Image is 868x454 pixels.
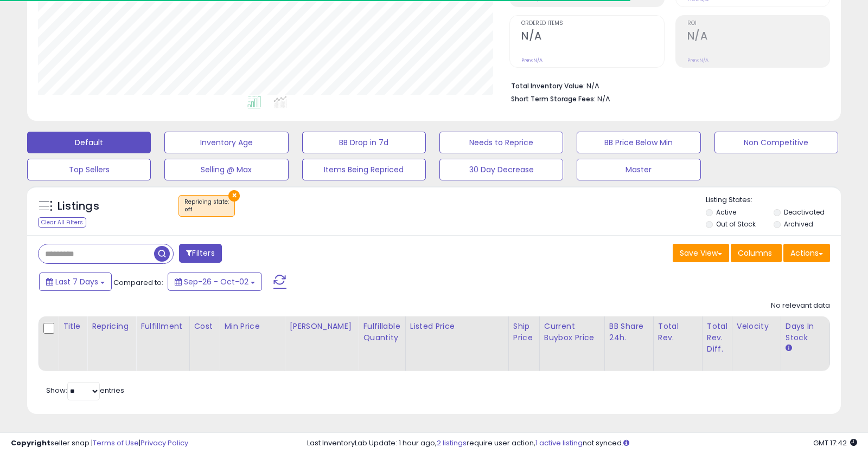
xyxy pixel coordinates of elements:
[714,132,838,153] button: Non Competitive
[11,438,50,448] strong: Copyright
[784,207,825,217] label: Deactivated
[184,198,229,214] span: Repricing state :
[577,159,700,180] button: Master
[783,244,830,262] button: Actions
[307,438,857,449] div: Last InventoryLab Update: 1 hour ago, require user action, not synced.
[410,321,504,332] div: Listed Price
[786,343,792,353] small: Days In Stock.
[521,21,663,27] span: Ordered Items
[535,438,583,448] a: 1 active listing
[184,276,248,287] span: Sep-26 - Oct-02
[784,219,813,229] label: Archived
[511,79,822,92] li: N/A
[302,132,426,153] button: BB Drop in 7d
[544,321,600,343] div: Current Buybox Price
[46,385,124,395] span: Show: entries
[141,438,188,448] a: Privacy Policy
[55,276,98,287] span: Last 7 Days
[716,219,756,229] label: Out of Stock
[141,321,184,332] div: Fulfillment
[786,321,825,343] div: Days In Stock
[521,30,663,44] h2: N/A
[597,94,610,104] span: N/A
[437,438,467,448] a: 2 listings
[577,132,700,153] button: BB Price Below Min
[706,195,841,205] p: Listing States:
[439,132,563,153] button: Needs to Reprice
[194,321,215,332] div: Cost
[27,159,151,180] button: Top Sellers
[113,277,163,288] span: Compared to:
[38,217,86,228] div: Clear All Filters
[302,159,426,180] button: Items Being Repriced
[513,321,535,343] div: Ship Price
[164,159,288,180] button: Selling @ Max
[511,81,585,90] b: Total Inventory Value:
[673,244,729,262] button: Save View
[521,57,542,63] small: Prev: N/A
[658,321,698,343] div: Total Rev.
[168,273,262,291] button: Sep-26 - Oct-02
[93,438,139,448] a: Terms of Use
[11,438,188,449] div: seller snap | |
[813,438,857,448] span: 2025-10-10 17:42 GMT
[39,273,112,291] button: Last 7 Days
[363,321,400,343] div: Fulfillable Quantity
[609,321,649,343] div: BB Share 24h.
[687,30,829,44] h2: N/A
[707,321,727,355] div: Total Rev. Diff.
[58,199,99,214] h5: Listings
[184,206,229,213] div: off
[92,321,131,332] div: Repricing
[439,159,563,180] button: 30 Day Decrease
[27,132,151,153] button: Default
[731,244,782,262] button: Columns
[738,248,772,258] span: Columns
[224,321,280,332] div: Min Price
[228,190,240,202] button: ×
[687,21,829,27] span: ROI
[164,132,288,153] button: Inventory Age
[511,94,596,103] b: Short Term Storage Fees:
[737,321,776,332] div: Velocity
[687,57,709,63] small: Prev: N/A
[771,301,830,311] div: No relevant data
[716,207,736,217] label: Active
[179,244,221,263] button: Filters
[289,321,354,332] div: [PERSON_NAME]
[63,321,82,332] div: Title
